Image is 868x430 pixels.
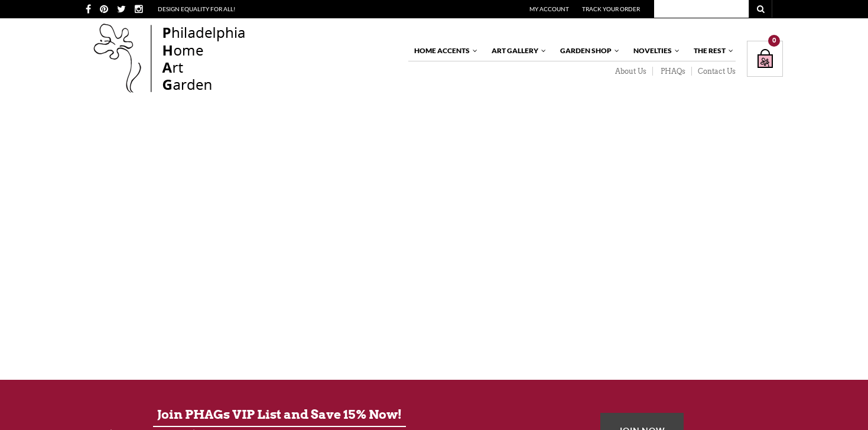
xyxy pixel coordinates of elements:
a: Novelties [628,41,681,61]
a: Art Gallery [486,41,547,61]
h3: Join PHAGs VIP List and Save 15% Now! [27,403,532,426]
a: About Us [607,67,653,76]
a: My Account [529,5,569,12]
a: Contact Us [692,67,736,76]
div: 0 [768,35,780,47]
a: Home Accents [408,41,479,61]
a: Garden Shop [554,41,620,61]
a: PHAQs [653,67,692,76]
a: Track Your Order [582,5,640,12]
a: The Rest [688,41,734,61]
